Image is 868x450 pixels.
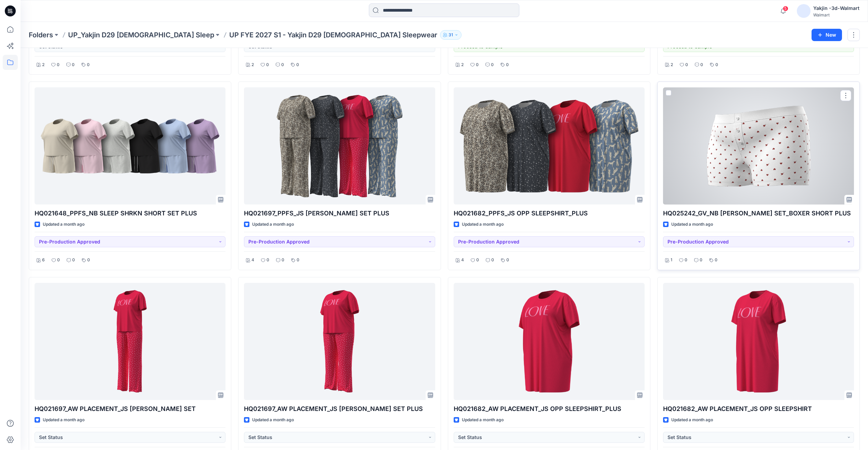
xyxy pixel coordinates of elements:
p: HQ021682_PPFS_JS OPP SLEEPSHIRT_PLUS [454,209,645,218]
p: 0 [296,61,299,68]
p: Updated a month ago [43,416,85,424]
p: 0 [491,61,494,68]
p: 4 [461,257,464,264]
p: 2 [42,61,44,68]
p: 0 [700,61,703,68]
a: HQ021682_AW PLACEMENT_JS OPP SLEEPSHIRT_PLUS [454,283,645,400]
p: Updated a month ago [43,221,85,228]
p: 0 [87,257,90,264]
div: Yakjin -3d-Walmart [813,4,859,12]
p: HQ021648_PPFS_NB SLEEP SHRKN SHORT SET PLUS [35,209,225,218]
p: 31 [449,31,453,39]
a: HQ021697_AW PLACEMENT_JS OPP PJ SET [35,283,225,400]
p: HQ021682_AW PLACEMENT_JS OPP SLEEPSHIRT_PLUS [454,404,645,414]
p: 0 [72,61,75,68]
p: Updated a month ago [462,416,504,424]
a: HQ021682_AW PLACEMENT_JS OPP SLEEPSHIRT [663,283,854,400]
button: New [812,29,842,41]
a: Folders [29,30,53,40]
a: HQ021697_PPFS_JS OPP PJ SET PLUS [244,87,435,204]
p: 0 [715,61,718,68]
a: HQ021648_PPFS_NB SLEEP SHRKN SHORT SET PLUS [35,87,225,204]
p: 0 [491,257,494,264]
span: 5 [783,6,788,11]
p: 4 [251,257,254,264]
button: 31 [440,30,462,40]
p: 0 [281,61,284,68]
p: 0 [700,257,702,264]
p: 0 [57,61,60,68]
p: 0 [266,61,269,68]
p: 0 [476,61,479,68]
p: Updated a month ago [671,221,713,228]
p: 0 [476,257,479,264]
p: 0 [57,257,60,264]
p: Updated a month ago [462,221,504,228]
p: UP FYE 2027 S1 - Yakjin D29 [DEMOGRAPHIC_DATA] Sleepwear [229,30,437,40]
div: Walmart [813,12,859,17]
p: 0 [87,61,90,68]
p: 0 [506,61,509,68]
p: HQ021697_AW PLACEMENT_JS [PERSON_NAME] SET [35,404,225,414]
p: 2 [671,61,673,68]
p: 0 [715,257,717,264]
p: HQ021682_AW PLACEMENT_JS OPP SLEEPSHIRT [663,404,854,414]
p: 0 [506,257,509,264]
p: Updated a month ago [671,416,713,424]
p: 6 [42,257,45,264]
a: UP_Yakjin D29 [DEMOGRAPHIC_DATA] Sleep [68,30,214,40]
img: avatar [797,4,811,18]
p: HQ021697_PPFS_JS [PERSON_NAME] SET PLUS [244,209,435,218]
p: 0 [685,257,687,264]
p: 2 [461,61,464,68]
p: HQ025242_GV_NB [PERSON_NAME] SET_BOXER SHORT PLUS [663,209,854,218]
p: HQ021697_AW PLACEMENT_JS [PERSON_NAME] SET PLUS [244,404,435,414]
a: HQ021697_AW PLACEMENT_JS OPP PJ SET PLUS [244,283,435,400]
p: 1 [671,257,672,264]
p: 0 [297,257,299,264]
p: Updated a month ago [252,416,294,424]
a: HQ021682_PPFS_JS OPP SLEEPSHIRT_PLUS [454,87,645,204]
p: 2 [251,61,254,68]
p: Updated a month ago [252,221,294,228]
a: HQ025242_GV_NB CAMI BOXER SET_BOXER SHORT PLUS [663,87,854,204]
p: 0 [72,257,75,264]
p: 0 [282,257,284,264]
p: 0 [267,257,269,264]
p: 0 [685,61,688,68]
